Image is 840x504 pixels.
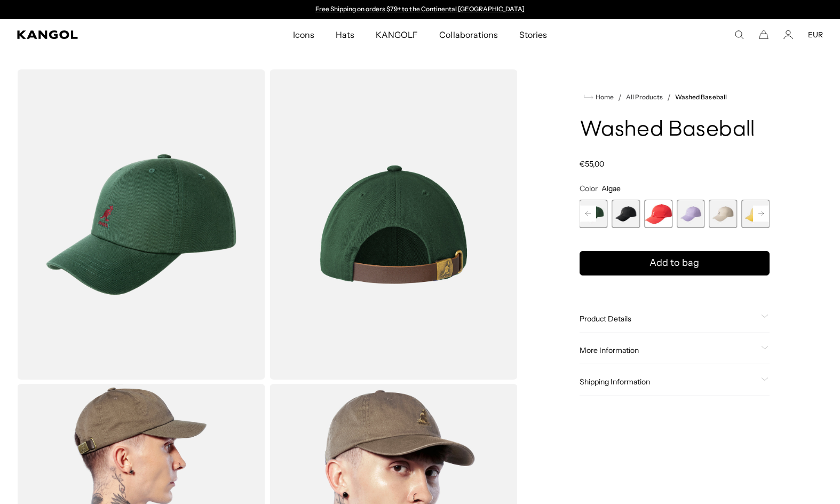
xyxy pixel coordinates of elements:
[612,200,640,228] label: Black
[580,314,757,324] span: Product Details
[593,93,614,101] span: Home
[709,200,738,228] label: Khaki
[580,200,608,228] label: Algae
[270,69,518,380] img: color-algae
[734,30,744,40] summary: Search here
[365,19,429,50] a: KANGOLF
[644,200,672,228] label: Cherry Glow
[612,200,640,228] div: 3 of 14
[429,19,508,50] a: Collaborations
[663,91,671,104] li: /
[336,19,354,50] span: Hats
[626,93,663,101] a: All Products
[310,5,530,14] slideshow-component: Announcement bar
[783,30,793,40] a: Account
[509,19,558,50] a: Stories
[310,5,530,14] div: Announcement
[601,184,621,193] span: Algae
[741,200,770,228] div: 7 of 14
[709,200,738,228] div: 6 of 14
[741,200,770,228] label: Lemon Sorbet
[580,184,598,193] span: Color
[439,19,497,50] span: Collaborations
[649,256,699,270] span: Add to bag
[315,5,525,13] a: Free Shipping on orders $79+ to the Continental [GEOGRAPHIC_DATA]
[325,19,365,50] a: Hats
[580,251,770,275] button: Add to bag
[519,19,547,50] span: Stories
[614,91,622,104] li: /
[293,19,314,50] span: Icons
[675,93,726,101] a: Washed Baseball
[580,345,757,355] span: More Information
[677,200,705,228] div: 5 of 14
[17,69,265,380] img: color-algae
[580,119,770,142] h1: Washed Baseball
[808,30,823,40] button: EUR
[584,92,614,102] a: Home
[759,30,768,40] button: Cart
[580,159,604,169] span: €55,00
[677,200,705,228] label: Iced Lilac
[580,200,608,228] div: 2 of 14
[376,19,418,50] span: KANGOLF
[310,5,530,14] div: 1 of 2
[580,91,770,104] nav: breadcrumbs
[282,19,325,50] a: Icons
[644,200,672,228] div: 4 of 14
[17,30,194,39] a: Kangol
[580,377,757,387] span: Shipping Information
